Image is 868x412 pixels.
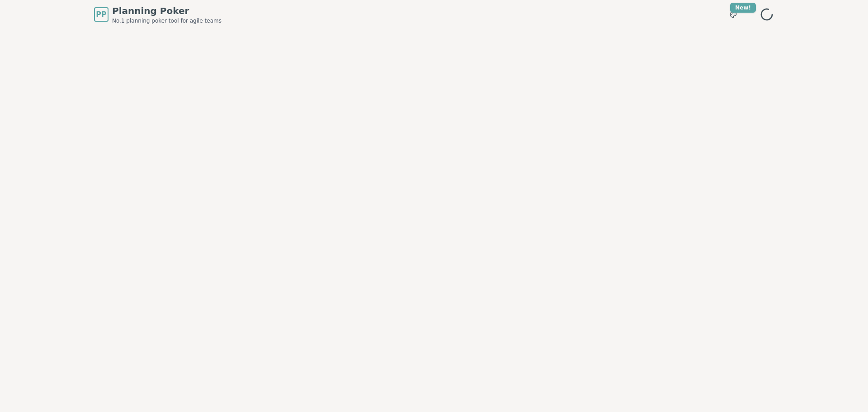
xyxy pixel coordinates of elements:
button: New! [725,6,741,23]
span: Planning Poker [112,5,222,17]
div: New! [730,3,756,13]
span: PP [96,9,106,20]
a: PPPlanning PokerNo.1 planning poker tool for agile teams [94,5,222,24]
span: No.1 planning poker tool for agile teams [112,17,222,24]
